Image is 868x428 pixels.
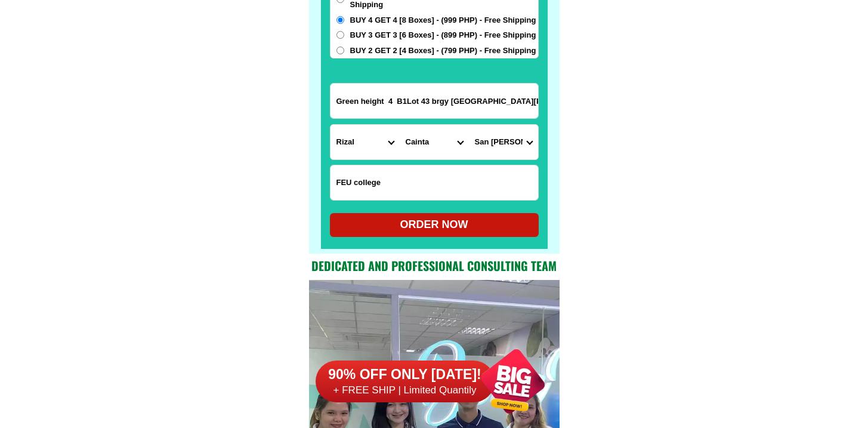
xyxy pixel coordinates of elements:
[330,125,400,159] select: Select province
[336,16,344,24] input: BUY 4 GET 4 [8 Boxes] - (999 PHP) - Free Shipping
[316,366,495,384] h6: 90% OFF ONLY [DATE]!
[350,29,536,41] span: BUY 3 GET 3 [6 Boxes] - (899 PHP) - Free Shipping
[336,47,344,54] input: BUY 2 GET 2 [4 Boxes] - (799 PHP) - Free Shipping
[350,14,536,26] span: BUY 4 GET 4 [8 Boxes] - (999 PHP) - Free Shipping
[330,217,539,233] div: ORDER NOW
[316,384,495,397] h6: + FREE SHIP | Limited Quantily
[309,257,560,275] h2: Dedicated and professional consulting team
[469,125,538,159] select: Select commune
[400,125,469,159] select: Select district
[336,31,344,39] input: BUY 3 GET 3 [6 Boxes] - (899 PHP) - Free Shipping
[350,45,536,57] span: BUY 2 GET 2 [4 Boxes] - (799 PHP) - Free Shipping
[330,84,538,118] input: Input address
[330,165,538,200] input: Input LANDMARKOFLOCATION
